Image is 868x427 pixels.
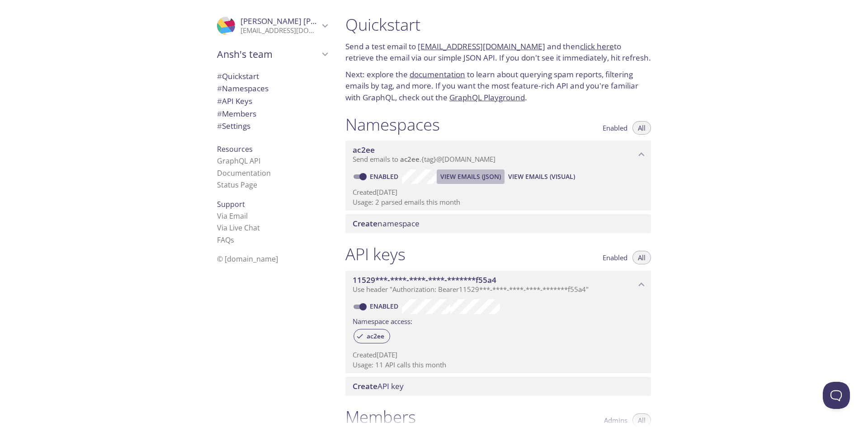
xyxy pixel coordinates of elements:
[361,332,390,340] span: ac2ee
[210,42,335,66] div: Ansh's team
[418,41,545,52] a: [EMAIL_ADDRESS][DOMAIN_NAME]
[353,381,404,391] span: API key
[217,48,319,61] span: Ansh's team
[410,69,465,80] a: documentation
[368,172,402,181] a: Enabled
[217,223,260,233] a: Via Live Chat
[210,82,335,95] div: Namespaces
[345,407,416,427] h1: Members
[440,171,501,182] span: View Emails (JSON)
[368,302,402,310] a: Enabled
[217,71,259,81] span: Quickstart
[345,114,440,135] h1: Namespaces
[345,141,651,169] div: ac2ee namespace
[597,251,633,264] button: Enabled
[217,108,222,119] span: #
[241,26,319,35] p: [EMAIL_ADDRESS][DOMAIN_NAME]
[217,108,256,119] span: Members
[210,108,335,120] div: Members
[231,235,234,245] span: s
[353,360,644,370] p: Usage: 11 API calls this month
[217,235,234,245] a: FAQ
[217,168,271,178] a: Documentation
[353,381,377,391] span: Create
[217,254,278,264] span: © [DOMAIN_NAME]
[217,180,257,190] a: Status Page
[345,214,651,233] div: Create namespace
[505,169,579,184] button: View Emails (Visual)
[353,350,644,360] p: Created [DATE]
[354,329,390,343] div: ac2ee
[210,70,335,83] div: Quickstart
[345,377,651,396] div: Create API Key
[449,92,525,103] a: GraphQL Playground
[597,121,633,135] button: Enabled
[632,121,651,135] button: All
[210,95,335,108] div: API Keys
[437,169,505,184] button: View Emails (JSON)
[217,199,245,209] span: Support
[217,121,250,131] span: Settings
[217,211,248,221] a: Via Email
[823,382,850,409] iframe: Help Scout Beacon - Open
[353,197,644,207] p: Usage: 2 parsed emails this month
[345,244,406,264] h1: API keys
[217,144,253,154] span: Resources
[353,218,420,229] span: namespace
[353,145,375,155] span: ac2ee
[210,11,335,41] div: Ansh Varshney
[353,188,644,197] p: Created [DATE]
[632,251,651,264] button: All
[345,14,651,35] h1: Quickstart
[353,314,412,327] label: Namespace access:
[217,156,260,166] a: GraphQL API
[508,171,575,182] span: View Emails (Visual)
[353,155,495,164] span: Send emails to . {tag} @[DOMAIN_NAME]
[345,69,651,103] p: Next: explore the to learn about querying spam reports, filtering emails by tag, and more. If you...
[353,218,377,229] span: Create
[345,41,651,64] p: Send a test email to and then to retrieve the email via our simple JSON API. If you don't see it ...
[210,120,335,132] div: Team Settings
[400,155,420,164] span: ac2ee
[217,71,222,81] span: #
[217,83,269,94] span: Namespaces
[217,121,222,131] span: #
[217,96,222,106] span: #
[217,96,252,106] span: API Keys
[217,83,222,94] span: #
[241,16,364,26] span: [PERSON_NAME] [PERSON_NAME]
[580,41,614,52] a: click here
